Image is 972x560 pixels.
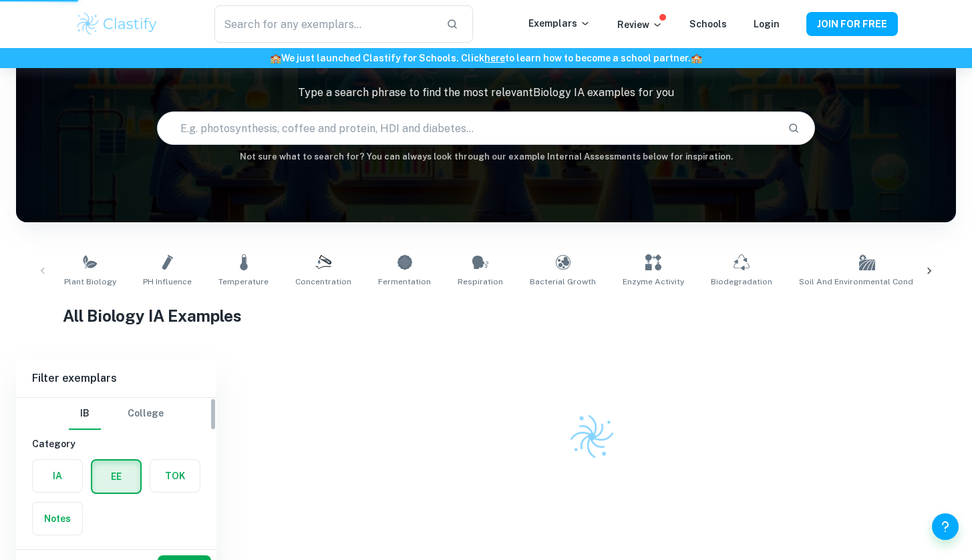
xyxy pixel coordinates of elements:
h6: Not sure what to search for? You can always look through our example Internal Assessments below f... [16,150,956,164]
input: Search for any exemplars... [214,5,435,43]
span: Soil and Environmental Conditions [799,276,935,288]
button: Search [782,117,805,139]
button: College [128,398,164,430]
button: IA [33,460,82,492]
span: Fermentation [378,276,431,288]
button: EE [92,461,140,493]
span: Temperature [218,276,269,288]
a: here [484,53,505,63]
img: Clastify logo [75,11,160,37]
h6: Category [32,437,200,451]
span: Concentration [295,276,351,288]
span: Biodegradation [711,276,772,288]
p: Type a search phrase to find the most relevant Biology IA examples for you [16,85,956,101]
h1: All Biology IA Examples [63,304,909,328]
p: Exemplars [528,16,591,31]
span: 🏫 [270,53,281,63]
h6: We just launched Clastify for Schools. Click to learn how to become a school partner. [3,51,969,65]
input: E.g. photosynthesis, coffee and protein, HDI and diabetes... [158,109,777,147]
h6: Filter exemplars [16,360,216,397]
span: 🏫 [691,53,702,63]
p: Review [617,17,663,32]
a: Login [754,19,780,29]
div: Filter type choice [69,398,164,430]
button: IB [69,398,101,430]
a: Schools [689,19,727,29]
span: Enzyme Activity [623,276,684,288]
span: Respiration [458,276,503,288]
span: pH Influence [143,276,192,288]
img: Clastify logo [565,410,618,463]
span: Plant Biology [64,276,116,288]
button: JOIN FOR FREE [806,12,898,36]
button: TOK [150,460,200,492]
span: Bacterial Growth [530,276,596,288]
button: Help and Feedback [932,513,959,540]
button: Notes [33,503,82,535]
